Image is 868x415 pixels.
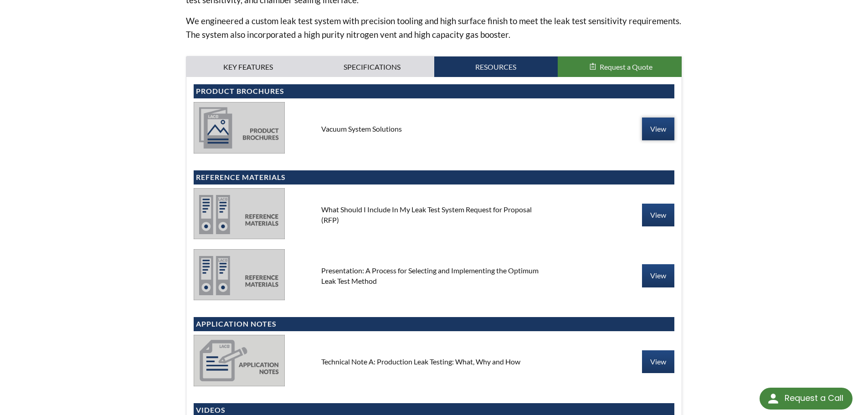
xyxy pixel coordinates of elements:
button: Request a Quote [558,56,682,77]
a: View [642,350,674,373]
div: Presentation: A Process for Selecting and Implementing the Optimum Leak Test Method [314,266,555,286]
div: Vacuum System Solutions [314,124,555,134]
div: What Should I Include In My Leak Test System Request for Proposal (RFP) [314,205,555,225]
img: product_brochures-81b49242bb8394b31c113ade466a77c846893fb1009a796a1a03a1a1c57cbc37.jpg [194,102,285,153]
a: Specifications [310,56,434,77]
div: Request a Call [785,388,843,409]
img: reference_materials-511b2984256f99bf62781e07ef2b0f6a0996d6828754df9219e14d813a18da24.jpg [194,249,285,300]
h4: Product Brochures [196,87,673,96]
a: View [642,118,674,140]
h4: Videos [196,405,673,415]
img: round button [766,391,781,406]
a: Key Features [186,56,310,77]
h4: Application Notes [196,319,673,329]
a: View [642,204,674,226]
a: Resources [434,56,558,77]
img: reference_materials-511b2984256f99bf62781e07ef2b0f6a0996d6828754df9219e14d813a18da24.jpg [194,188,285,239]
div: Technical Note A: Production Leak Testing: What, Why and How [314,357,555,367]
img: application_notes-bfb0ca2ddc37ee8af0a701952c1737d2a1698857695019d33d0f867ca2d829ce.jpg [194,335,285,386]
a: View [642,264,674,287]
h4: Reference Materials [196,173,673,182]
p: We engineered a custom leak test system with precision tooling and high surface finish to meet th... [186,14,683,41]
div: Request a Call [760,388,853,410]
span: Request a Quote [600,62,652,71]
